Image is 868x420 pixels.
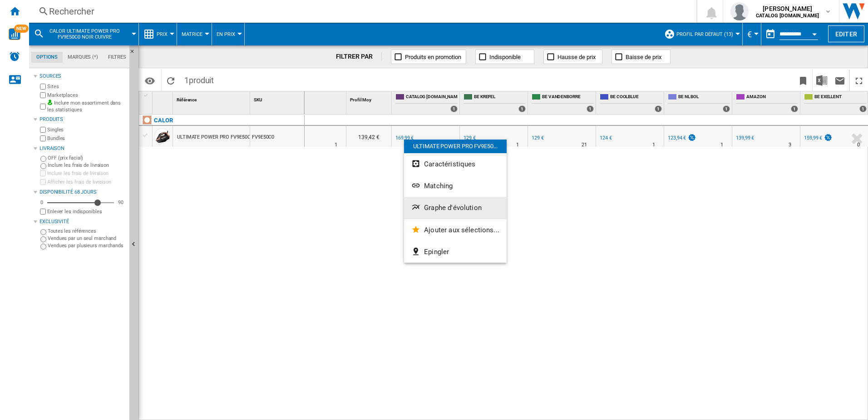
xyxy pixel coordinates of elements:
span: Graphe d'évolution [424,204,482,212]
div: ULTIMATE POWER PRO FV9E50... [404,140,507,153]
button: Epingler... [404,241,507,263]
span: Matching [424,182,453,190]
button: Graphe d'évolution [404,197,507,219]
span: Caractéristiques [424,160,475,168]
button: Ajouter aux sélections... [404,219,507,241]
button: Matching [404,175,507,197]
button: Caractéristiques [404,153,507,175]
span: Ajouter aux sélections... [424,226,499,234]
span: Epingler [424,248,449,256]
